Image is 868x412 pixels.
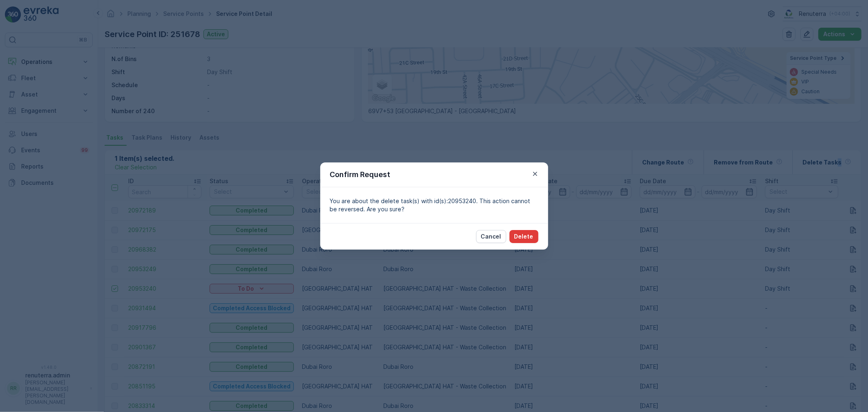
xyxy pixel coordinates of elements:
p: Delete [514,232,533,241]
p: Cancel [481,232,501,241]
button: Delete [509,230,538,243]
button: Cancel [476,230,506,243]
p: Confirm Request [330,169,391,180]
p: You are about the delete task(s) with id(s):20953240. This action cannot be reversed. Are you sure? [330,197,538,213]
